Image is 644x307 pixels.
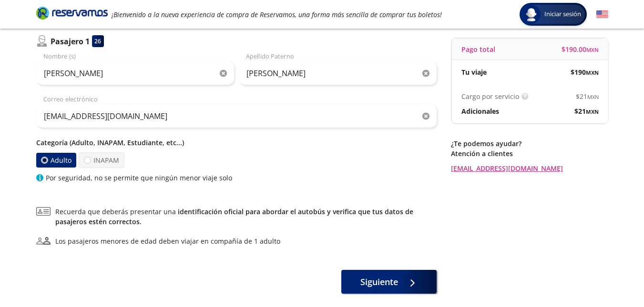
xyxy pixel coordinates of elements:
[36,6,108,20] i: Brand Logo
[55,207,437,227] span: Recuerda que deberás presentar una
[461,67,487,77] p: Tu viaje
[112,10,442,19] em: ¡Bienvenido a la nueva experiencia de compra de Reservamos, una forma más sencilla de comprar tus...
[55,236,280,246] div: Los pasajeros menores de edad deben viajar en compañía de 1 adulto
[586,108,599,115] small: MXN
[586,69,599,76] small: MXN
[360,276,398,288] span: Siguiente
[239,61,437,85] input: Apellido Paterno
[596,9,608,20] button: English
[36,6,108,23] a: Brand Logo
[51,36,90,47] p: Pasajero 1
[586,46,599,53] small: MXN
[587,93,599,100] small: MXN
[451,163,608,173] a: [EMAIL_ADDRESS][DOMAIN_NAME]
[461,106,499,116] p: Adicionales
[451,139,608,149] p: ¿Te podemos ayudar?
[562,44,599,54] span: $ 190.00
[46,173,232,183] p: Por seguridad, no se permite que ningún menor viaje solo
[451,149,608,158] p: Atención a clientes
[576,91,599,101] span: $ 21
[92,35,104,47] div: 26
[341,270,437,294] button: Siguiente
[36,138,437,148] p: Categoría (Adulto, INAPAM, Estudiante, etc...)
[36,104,437,128] input: Correo electrónico
[79,152,124,168] label: INAPAM
[574,106,599,116] span: $ 21
[36,153,76,168] label: Adulto
[571,67,599,77] span: $ 190
[36,61,234,85] input: Nombre (s)
[461,44,495,54] p: Pago total
[461,91,519,101] p: Cargo por servicio
[541,10,585,19] span: Iniciar sesión
[55,207,413,226] a: identificación oficial para abordar el autobús y verifica que tus datos de pasajeros estén correc...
